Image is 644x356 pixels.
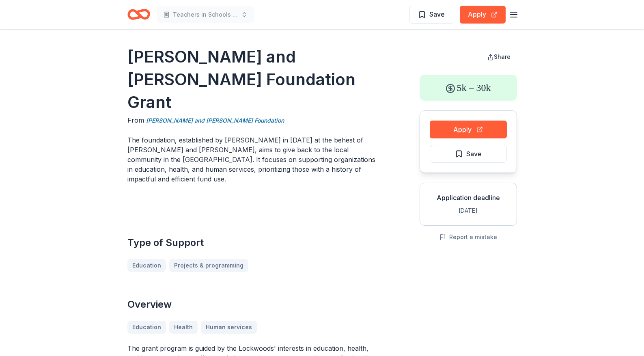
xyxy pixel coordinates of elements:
span: Share [494,53,510,60]
button: Teachers in Schools program [157,6,254,23]
button: Save [430,145,507,163]
a: Home [127,5,150,24]
a: Projects & programming [169,259,248,272]
p: The foundation, established by [PERSON_NAME] in [DATE] at the behest of [PERSON_NAME] and [PERSON... [127,135,381,184]
button: Apply [460,6,506,24]
button: Share [481,49,517,65]
a: Education [127,259,166,272]
div: From [127,115,381,125]
div: [DATE] [426,206,510,216]
button: Apply [430,121,507,138]
h2: Overview [127,298,381,311]
span: Save [429,9,445,19]
div: Application deadline [426,193,510,203]
h2: Type of Support [127,236,381,249]
span: Save [466,149,482,159]
button: Save [409,6,453,24]
button: Report a mistake [439,232,497,242]
h1: [PERSON_NAME] and [PERSON_NAME] Foundation Grant [127,45,381,114]
span: Teachers in Schools program [173,10,238,19]
a: [PERSON_NAME] and [PERSON_NAME] Foundation [146,116,284,125]
div: 5k – 30k [420,75,517,101]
